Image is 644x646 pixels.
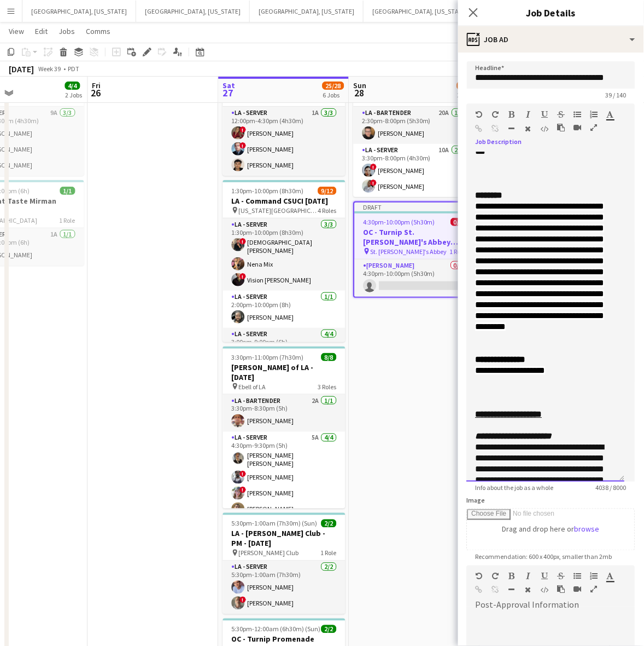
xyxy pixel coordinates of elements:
[321,520,336,528] span: 2/2
[238,383,266,391] span: Ebell of LA
[223,432,345,520] app-card-role: LA - Server5A4/44:30pm-9:30pm (5h)[PERSON_NAME] [PERSON_NAME]![PERSON_NAME]![PERSON_NAME][PERSON_...
[364,1,477,22] button: [GEOGRAPHIC_DATA], [US_STATE]
[223,529,345,549] h3: LA - [PERSON_NAME] Club - PM - [DATE]
[574,123,582,132] button: Insert video
[590,123,598,132] button: Fullscreen
[450,218,466,226] span: 0/1
[558,110,565,119] button: Strikethrough
[60,187,75,195] span: 1/1
[221,86,235,99] span: 27
[31,24,52,38] a: Edit
[322,82,344,90] span: 25/28
[541,110,549,119] button: Underline
[59,216,75,224] span: 1 Role
[353,201,476,298] app-job-card: Draft4:30pm-10:00pm (5h30m)0/1OC - Turnip St. [PERSON_NAME]'s Abbey [DATE] St. [PERSON_NAME]'s Ab...
[587,484,635,492] span: 4038 / 8000
[223,180,345,342] app-job-card: 1:30pm-10:00pm (8h30m)9/12LA - Command CSUCI [DATE] [US_STATE][GEOGRAPHIC_DATA]4 RolesLA - Server...
[223,362,345,382] h3: [PERSON_NAME] of LA - [DATE]
[223,328,345,419] app-card-role: LA - Server4/43:00pm-9:00pm (6h)
[558,585,565,594] button: Paste as plain text
[223,218,345,291] app-card-role: LA - Server3/31:30pm-10:00pm (8h30m)![DEMOGRAPHIC_DATA][PERSON_NAME]Nena Mix!Vision [PERSON_NAME]
[318,206,336,215] span: 4 Roles
[81,24,115,38] a: Comms
[92,80,101,90] span: Fri
[525,124,532,133] button: Clear Formatting
[476,572,483,581] button: Undo
[36,65,63,73] span: Week 39
[525,110,532,119] button: Italic
[492,110,500,119] button: Redo
[590,572,598,581] button: Ordered List
[508,124,516,133] button: Horizontal Line
[65,91,82,99] div: 2 Jobs
[574,585,582,594] button: Insert video
[223,347,345,509] app-job-card: 3:30pm-11:00pm (7h30m)8/8[PERSON_NAME] of LA - [DATE] Ebell of LA3 RolesLA - Bartender2A1/13:30pm...
[65,82,80,90] span: 4/4
[590,585,598,594] button: Fullscreen
[318,187,336,195] span: 9/12
[541,586,549,595] button: HTML Code
[363,218,435,226] span: 4:30pm-10:00pm (5h30m)
[231,520,317,528] span: 5:30pm-1:00am (7h30m) (Sun)
[239,142,246,149] span: !
[321,353,336,361] span: 8/8
[238,549,298,557] span: [PERSON_NAME] Club
[9,26,24,36] span: View
[90,86,101,99] span: 26
[352,86,366,99] span: 28
[22,1,136,22] button: [GEOGRAPHIC_DATA], [US_STATE]
[223,107,345,176] app-card-role: LA - Server1A3/312:00pm-4:30pm (4h30m)![PERSON_NAME]![PERSON_NAME][PERSON_NAME]
[320,549,336,557] span: 1 Role
[590,110,598,119] button: Ordered List
[458,5,644,20] h3: Job Details
[321,625,336,633] span: 2/2
[370,180,377,186] span: !
[370,164,377,170] span: !
[223,59,345,176] div: 12:00pm-4:30pm (4h30m)3/3LA - Command Nordstrom Topanga [DATE] Nordstrom Topanga1 RoleLA - Server...
[508,572,516,581] button: Bold
[223,561,345,614] app-card-role: LA - Server2/25:30pm-1:00am (7h30m)[PERSON_NAME]![PERSON_NAME]
[354,227,475,247] h3: OC - Turnip St. [PERSON_NAME]'s Abbey [DATE]
[508,586,516,595] button: Horizontal Line
[231,187,303,195] span: 1:30pm-10:00pm (8h30m)
[370,247,447,256] span: St. [PERSON_NAME]'s Abbey
[558,572,565,581] button: Strikethrough
[223,196,345,206] h3: LA - Command CSUCI [DATE]
[54,24,79,38] a: Jobs
[467,484,563,492] span: Info about the job as a whole
[574,572,582,581] button: Unordered List
[467,553,621,561] span: Recommendation: 600 x 400px, smaller than 2mb
[239,238,246,245] span: !
[35,26,48,36] span: Edit
[239,471,246,477] span: !
[323,91,343,99] div: 6 Jobs
[136,1,250,22] button: [GEOGRAPHIC_DATA], [US_STATE]
[597,91,635,99] span: 39 / 140
[353,144,476,197] app-card-role: LA - Server10A2/23:30pm-8:00pm (4h30m)![PERSON_NAME]![PERSON_NAME]
[354,203,475,211] div: Draft
[250,1,364,22] button: [GEOGRAPHIC_DATA], [US_STATE]
[238,206,318,215] span: [US_STATE][GEOGRAPHIC_DATA]
[223,80,235,90] span: Sat
[68,65,79,73] div: PDT
[239,126,246,133] span: !
[607,110,614,119] button: Text Color
[223,395,345,432] app-card-role: LA - Bartender2A1/13:30pm-8:30pm (5h)[PERSON_NAME]
[476,110,483,119] button: Undo
[574,110,582,119] button: Unordered List
[492,572,500,581] button: Redo
[353,80,366,90] span: Sun
[456,82,472,90] span: 3/4
[223,291,345,328] app-card-role: LA - Server1/12:00pm-10:00pm (8h)[PERSON_NAME]
[223,513,345,614] app-job-card: 5:30pm-1:00am (7h30m) (Sun)2/2LA - [PERSON_NAME] Club - PM - [DATE] [PERSON_NAME] Club1 RoleLA - ...
[508,110,516,119] button: Bold
[239,487,246,493] span: !
[458,26,644,53] div: Job Ad
[354,259,475,297] app-card-role: [PERSON_NAME]0/14:30pm-10:00pm (5h30m)
[450,247,466,256] span: 1 Role
[353,107,476,144] app-card-role: LA - Bartender20A1/12:30pm-8:00pm (5h30m)[PERSON_NAME]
